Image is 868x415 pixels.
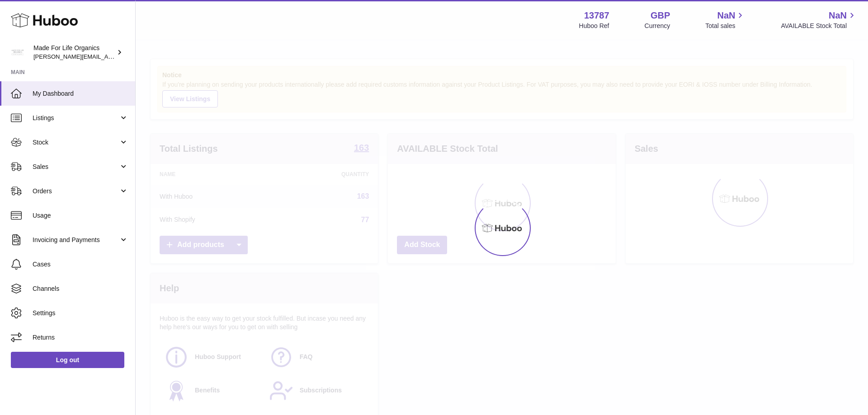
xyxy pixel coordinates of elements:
span: Listings [33,114,119,122]
div: Made For Life Organics [33,44,115,61]
a: NaN AVAILABLE Stock Total [781,9,857,30]
span: My Dashboard [33,89,128,98]
div: Huboo Ref [579,22,609,30]
div: Currency [645,22,670,30]
span: Total sales [705,22,745,30]
span: Invoicing and Payments [33,236,119,244]
span: Orders [33,187,119,196]
a: NaN Total sales [705,9,745,30]
span: Usage [33,211,128,220]
span: Cases [33,260,128,269]
span: NaN [829,9,847,22]
span: NaN [717,9,735,22]
span: Settings [33,309,128,317]
strong: 13787 [584,9,609,22]
span: Returns [33,333,128,342]
a: Log out [11,352,124,368]
strong: GBP [651,9,670,22]
span: Channels [33,284,128,293]
span: Stock [33,138,119,147]
span: Sales [33,163,119,171]
span: [PERSON_NAME][EMAIL_ADDRESS][PERSON_NAME][DOMAIN_NAME] [33,53,230,60]
img: geoff.winwood@madeforlifeorganics.com [11,46,24,59]
span: AVAILABLE Stock Total [781,22,857,30]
